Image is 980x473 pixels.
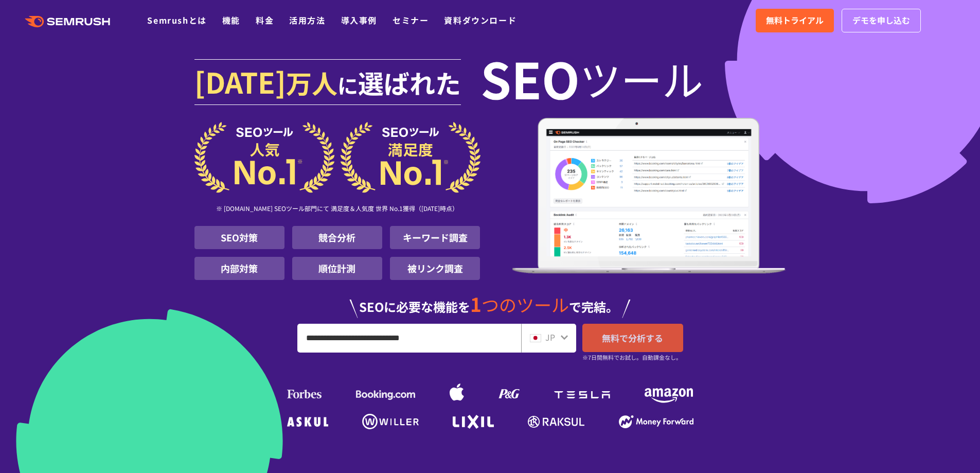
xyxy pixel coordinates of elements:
a: 資料ダウンロード [444,14,516,26]
span: つのツール [482,292,569,317]
a: 活用方法 [289,14,325,26]
span: JP [545,331,555,343]
a: 無料で分析する [582,324,683,352]
span: [DATE] [194,61,286,102]
a: 料金 [256,14,274,26]
a: 無料トライアル [756,9,834,32]
input: URL、キーワードを入力してください [298,324,521,352]
li: 内部対策 [194,257,284,280]
small: ※7日間無料でお試し。自動課金なし。 [582,353,682,362]
li: 順位計測 [292,257,382,280]
div: SEOに必要な機能を [194,284,786,318]
a: デモを申し込む [842,9,921,32]
li: キーワード調査 [390,226,480,249]
li: SEO対策 [194,226,284,249]
li: 競合分析 [292,226,382,249]
a: 機能 [222,14,240,26]
div: ※ [DOMAIN_NAME] SEOツール部門にて 満足度＆人気度 世界 No.1獲得（[DATE]時点） [194,193,480,226]
span: 選ばれた [358,64,461,101]
span: 無料で分析する [602,331,663,344]
span: 無料トライアル [766,14,824,27]
span: 1 [470,290,482,318]
span: デモを申し込む [852,14,910,27]
a: Semrushとは [147,14,206,26]
span: 万人 [286,64,337,101]
a: 導入事例 [341,14,377,26]
span: SEO [480,58,580,99]
span: に [337,70,358,100]
span: ツール [580,58,703,99]
li: 被リンク調査 [390,257,480,280]
a: セミナー [393,14,429,26]
span: で完結。 [569,297,618,316]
